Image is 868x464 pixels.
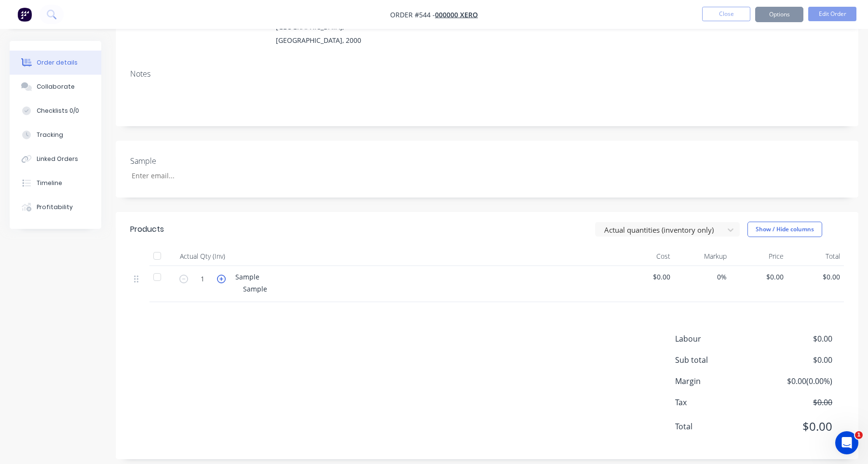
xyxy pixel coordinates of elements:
[10,75,101,99] button: Collaborate
[17,7,32,22] img: Factory
[37,203,73,212] div: Profitability
[787,247,844,266] div: Total
[10,171,101,195] button: Timeline
[37,82,75,91] div: Collaborate
[791,272,841,282] span: $0.00
[747,222,822,237] button: Show / Hide columns
[37,131,63,139] div: Tracking
[731,247,787,266] div: Price
[10,123,101,147] button: Tracking
[761,375,832,387] span: $0.00 ( 0.00 %)
[37,106,79,115] div: Checklists 0/0
[435,10,478,19] a: 000000 Xero
[621,272,670,282] span: $0.00
[761,354,832,366] span: $0.00
[390,10,435,19] span: Order #544 -
[10,195,101,219] button: Profitability
[37,179,62,187] div: Timeline
[761,333,832,345] span: $0.00
[855,431,863,439] span: 1
[835,431,858,454] iframe: Intercom live chat
[755,7,803,22] button: Options
[734,272,784,282] span: $0.00
[702,7,750,21] button: Close
[130,69,844,79] div: Notes
[617,247,674,266] div: Cost
[10,99,101,123] button: Checklists 0/0
[678,272,727,282] span: 0%
[123,169,251,183] input: Enter email...
[37,58,78,67] div: Order details
[674,247,731,266] div: Markup
[675,397,761,408] span: Tax
[675,421,761,432] span: Total
[761,418,832,435] span: $0.00
[276,20,406,47] div: [GEOGRAPHIC_DATA], [GEOGRAPHIC_DATA], 2000
[675,375,761,387] span: Margin
[10,51,101,75] button: Order details
[675,354,761,366] span: Sub total
[10,147,101,171] button: Linked Orders
[174,247,231,266] div: Actual Qty (Inv)
[243,284,267,293] span: Sample
[675,333,761,345] span: Labour
[130,155,251,167] label: Sample
[235,272,259,281] span: Sample
[808,7,856,21] button: Edit Order
[130,224,164,235] div: Products
[37,155,78,163] div: Linked Orders
[761,397,832,408] span: $0.00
